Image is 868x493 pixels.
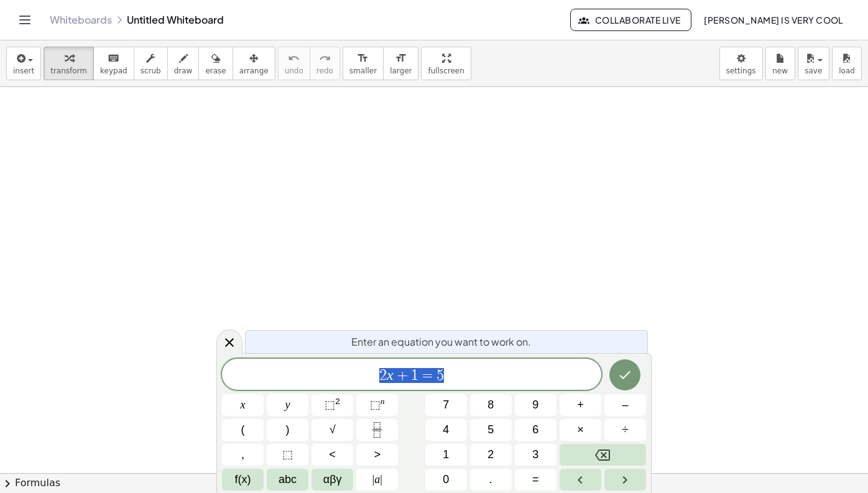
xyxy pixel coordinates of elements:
[233,47,275,80] button: arrange
[832,47,862,80] button: load
[604,469,646,491] button: Right arrow
[372,471,382,488] span: a
[443,446,449,463] span: 1
[443,471,449,488] span: 0
[570,9,691,31] button: Collaborate Live
[383,47,418,80] button: format_sizelarger
[356,469,398,491] button: Absolute value
[428,67,464,75] span: fullscreen
[174,67,193,75] span: draw
[134,47,168,80] button: scrub
[222,444,264,466] button: ,
[604,394,646,416] button: Minus
[390,67,412,75] span: larger
[443,422,449,438] span: 4
[6,47,41,80] button: insert
[198,47,233,80] button: erase
[351,334,531,349] span: Enter an equation you want to work on.
[394,368,412,383] span: +
[560,444,646,466] button: Backspace
[489,471,492,488] span: .
[356,394,398,416] button: Superscript
[577,397,584,413] span: +
[50,14,112,26] a: Whiteboards
[515,419,556,441] button: 6
[515,444,556,466] button: 3
[222,469,264,491] button: Functions
[267,419,308,441] button: )
[50,67,87,75] span: transform
[622,397,628,413] span: –
[411,368,418,383] span: 1
[380,473,382,486] span: |
[560,394,601,416] button: Plus
[241,422,245,438] span: (
[765,47,795,80] button: new
[387,367,394,383] var: x
[581,14,680,25] span: Collaborate Live
[325,399,335,411] span: ⬚
[241,446,244,463] span: ,
[310,47,340,80] button: redoredo
[239,67,269,75] span: arrange
[487,422,494,438] span: 5
[205,67,226,75] span: erase
[267,469,308,491] button: Alphabet
[425,419,467,441] button: 4
[443,397,449,413] span: 7
[286,422,290,438] span: )
[577,422,584,438] span: ×
[772,67,788,75] span: new
[694,9,853,31] button: [PERSON_NAME] Is very cool
[532,471,539,488] span: =
[418,368,436,383] span: =
[13,67,34,75] span: insert
[312,444,353,466] button: Less than
[279,471,297,488] span: abc
[470,469,512,491] button: .
[356,419,398,441] button: Fraction
[108,51,119,66] i: keyboard
[100,67,127,75] span: keypad
[515,394,556,416] button: 9
[719,47,763,80] button: settings
[532,446,538,463] span: 3
[267,394,308,416] button: y
[726,67,756,75] span: settings
[278,47,310,80] button: undoundo
[560,419,601,441] button: Times
[349,67,377,75] span: smaller
[381,397,385,406] sup: n
[329,446,336,463] span: <
[436,368,444,383] span: 5
[357,51,369,66] i: format_size
[141,67,161,75] span: scrub
[222,419,264,441] button: (
[470,419,512,441] button: 5
[356,444,398,466] button: Greater than
[241,397,246,413] span: x
[235,471,251,488] span: f(x)
[319,51,331,66] i: redo
[532,422,538,438] span: 6
[15,10,35,30] button: Toggle navigation
[622,422,629,438] span: ÷
[312,469,353,491] button: Greek alphabet
[425,394,467,416] button: 7
[487,397,494,413] span: 8
[421,47,471,80] button: fullscreen
[316,67,333,75] span: redo
[285,67,303,75] span: undo
[470,394,512,416] button: 8
[323,471,342,488] span: αβγ
[425,444,467,466] button: 1
[285,397,290,413] span: y
[343,47,384,80] button: format_sizesmaller
[282,446,293,463] span: ⬚
[839,67,855,75] span: load
[167,47,200,80] button: draw
[425,469,467,491] button: 0
[560,469,601,491] button: Left arrow
[395,51,407,66] i: format_size
[487,446,494,463] span: 2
